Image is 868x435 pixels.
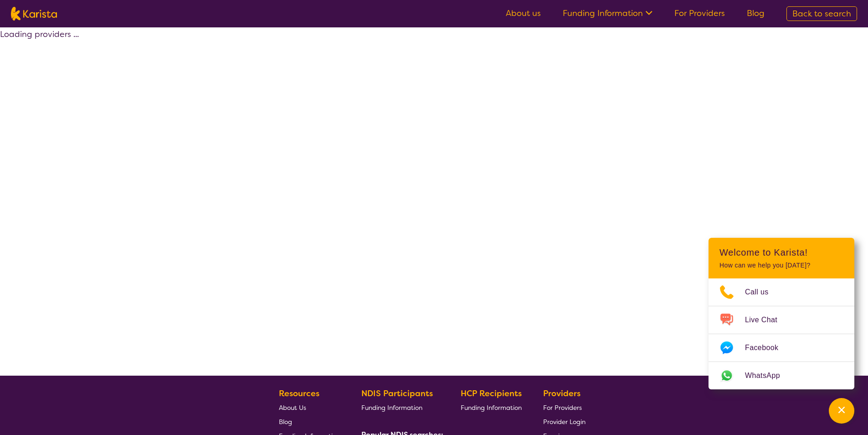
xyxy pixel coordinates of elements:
[461,400,522,414] a: Funding Information
[719,247,843,258] h2: Welcome to Karista!
[792,8,851,19] span: Back to search
[461,404,522,412] span: Funding Information
[709,278,854,389] ul: Choose channel
[11,7,57,21] img: Karista logo
[543,388,580,399] b: Providers
[543,418,586,426] span: Provider Login
[279,414,340,429] a: Blog
[745,285,780,299] span: Call us
[674,8,725,19] a: For Providers
[563,8,652,19] a: Funding Information
[279,404,306,412] span: About Us
[747,8,765,19] a: Blog
[506,8,541,19] a: About us
[709,238,854,389] div: Channel Menu
[786,6,857,21] a: Back to search
[361,404,422,412] span: Funding Information
[709,362,854,389] a: Web link opens in a new tab.
[361,400,440,414] a: Funding Information
[279,418,292,426] span: Blog
[279,400,340,414] a: About Us
[829,398,854,424] button: Channel Menu
[543,414,586,429] a: Provider Login
[745,369,791,383] span: WhatsApp
[461,388,522,399] b: HCP Recipients
[543,400,586,414] a: For Providers
[745,341,789,355] span: Facebook
[361,388,433,399] b: NDIS Participants
[719,262,843,269] p: How can we help you [DATE]?
[745,313,788,327] span: Live Chat
[279,388,319,399] b: Resources
[543,404,582,412] span: For Providers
